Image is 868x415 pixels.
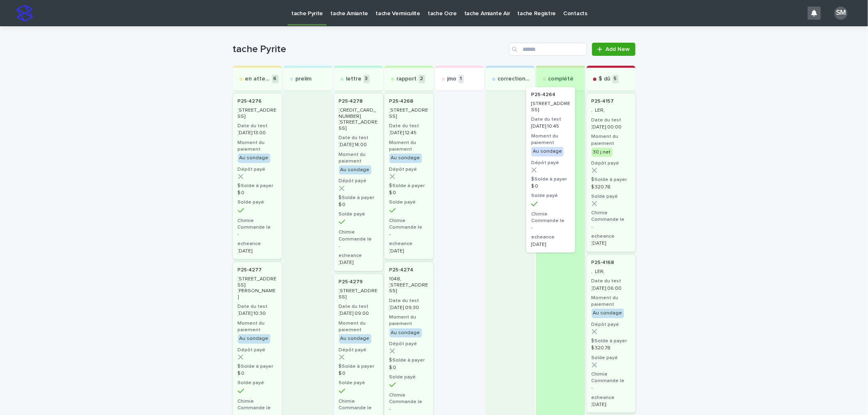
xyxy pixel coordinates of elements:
[834,7,847,20] div: SM
[592,43,635,56] a: Add New
[458,75,464,83] p: 1
[606,46,630,52] span: Add New
[16,5,33,21] img: stacker-logo-s-only.png
[447,76,457,83] p: jmo
[233,44,506,55] h1: tache Pyrite
[509,43,587,56] input: Search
